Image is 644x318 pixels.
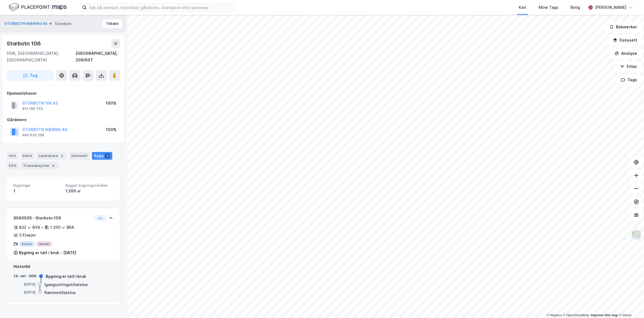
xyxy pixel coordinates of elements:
button: Tilbake [102,19,122,28]
a: Improve this map [591,313,618,317]
div: Rammetillatelse [44,289,76,296]
div: Mine Tags [539,4,558,11]
div: 5106, [GEOGRAPHIC_DATA], [GEOGRAPHIC_DATA] [7,50,76,63]
div: 990 633 258 [22,133,44,137]
div: [GEOGRAPHIC_DATA], 209/507 [76,50,120,63]
img: logo.f888ab2527a4732fd821a326f86c7f29.svg [9,2,67,12]
div: 100% [106,100,116,107]
button: Bokmerker [605,21,642,32]
button: Analyse [610,48,642,59]
div: 4 [59,153,65,159]
div: 1 [105,153,110,159]
div: 832 ㎡ BYA [19,224,40,231]
div: [DATE] [13,290,36,295]
div: Bygg [92,152,112,160]
div: Leietakere [36,152,67,160]
div: 1 [13,188,61,194]
div: Hjemmelshaver [7,90,120,97]
button: Tag [7,70,54,81]
div: [PERSON_NAME] [595,4,626,11]
div: Historikk [13,263,113,270]
span: Bygninger [13,183,61,188]
div: Info [7,152,18,160]
div: 9560505 - Storbotn 106 [13,215,92,221]
div: Gårdeiere [7,116,120,123]
div: Kontrollprogram for chat [616,292,644,318]
div: Datasett [69,152,90,160]
div: Eiere [20,152,34,160]
div: 1 200 ㎡ BRA [50,224,74,231]
div: Igangsettingstillatelse [44,281,88,288]
div: [DATE] [13,282,36,287]
button: Tags [616,74,642,85]
a: Mapbox [547,313,562,317]
div: 3 Etasjer [19,232,36,238]
div: 29. okt. 1996 [13,274,37,279]
div: Bolig [571,4,580,11]
button: Filter [615,61,642,72]
iframe: Chat Widget [616,292,644,318]
a: OpenStreetMap [563,313,590,317]
img: Z [631,230,642,240]
div: 100% [106,126,116,133]
button: STORBOTN NÆRING AS [4,21,49,26]
div: 8 [51,163,56,168]
div: Storbotn 106 [7,39,42,48]
div: Transaksjoner [21,162,58,170]
div: • [41,225,43,230]
input: Søk på adresse, matrikkel, gårdeiere, leietakere eller personer [87,3,234,12]
div: Eiendom [55,20,72,27]
div: 912 189 724 [22,107,43,111]
div: Kart [519,4,526,11]
div: Bygning er tatt i bruk - [DATE] [19,249,76,256]
div: ESG [7,162,18,170]
div: 1 200 ㎡ [66,188,113,194]
button: Datasett [608,35,642,46]
div: Bygning er tatt i bruk [46,273,86,280]
button: Vis [94,215,107,221]
span: Bygget bygningsområde [66,183,113,188]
